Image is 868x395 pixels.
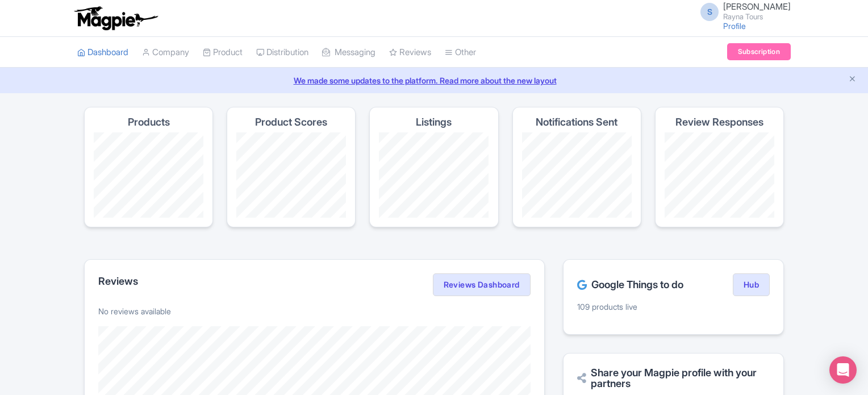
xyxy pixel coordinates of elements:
[77,37,128,68] a: Dashboard
[577,279,683,290] h2: Google Things to do
[829,356,857,384] div: Open Intercom Messenger
[445,37,476,68] a: Other
[723,1,791,12] span: [PERSON_NAME]
[733,273,770,296] a: Hub
[256,37,308,68] a: Distribution
[536,117,617,128] h4: Notifications Sent
[694,2,791,20] a: S [PERSON_NAME] Rayna Tours
[255,117,327,128] h4: Product Scores
[98,305,531,317] p: No reviews available
[577,301,770,313] p: 109 products live
[98,276,138,287] h2: Reviews
[203,37,243,68] a: Product
[7,74,861,86] a: We made some updates to the platform. Read more about the new layout
[322,37,375,68] a: Messaging
[700,3,719,21] span: S
[142,37,189,68] a: Company
[433,273,531,296] a: Reviews Dashboard
[727,43,791,60] a: Subscription
[128,117,170,128] h4: Products
[675,117,763,128] h4: Review Responses
[848,73,857,86] button: Close announcement
[416,117,452,128] h4: Listings
[577,367,770,390] h2: Share your Magpie profile with your partners
[72,6,160,31] img: logo-ab69f6fb50320c5b225c76a69d11143b.png
[389,37,431,68] a: Reviews
[723,13,791,20] small: Rayna Tours
[723,21,746,31] a: Profile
